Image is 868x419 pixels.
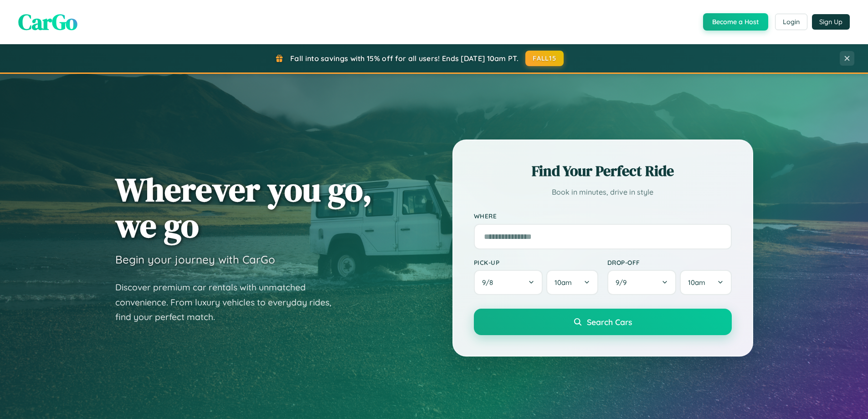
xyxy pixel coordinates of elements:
[703,13,768,31] button: Become a Host
[474,309,732,335] button: Search Cars
[290,54,519,63] span: Fall into savings with 15% off for all users! Ends [DATE] 10am PT.
[474,270,543,295] button: 9/8
[680,270,731,295] button: 10am
[616,278,631,287] span: 9 / 9
[607,259,732,266] label: Drop-off
[115,280,343,325] p: Discover premium car rentals with unmatched convenience. From luxury vehicles to everyday rides, ...
[812,14,850,30] button: Sign Up
[525,51,564,66] button: FALL15
[555,278,572,287] span: 10am
[607,270,677,295] button: 9/9
[18,7,77,37] span: CarGo
[775,14,807,30] button: Login
[482,278,498,287] span: 9 / 8
[474,161,732,181] h2: Find Your Perfect Ride
[474,186,732,199] p: Book in minutes, drive in style
[474,212,732,220] label: Where
[474,259,598,266] label: Pick-up
[587,317,632,327] span: Search Cars
[688,278,705,287] span: 10am
[546,270,598,295] button: 10am
[115,171,372,243] h1: Wherever you go, we go
[115,253,275,266] h3: Begin your journey with CarGo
